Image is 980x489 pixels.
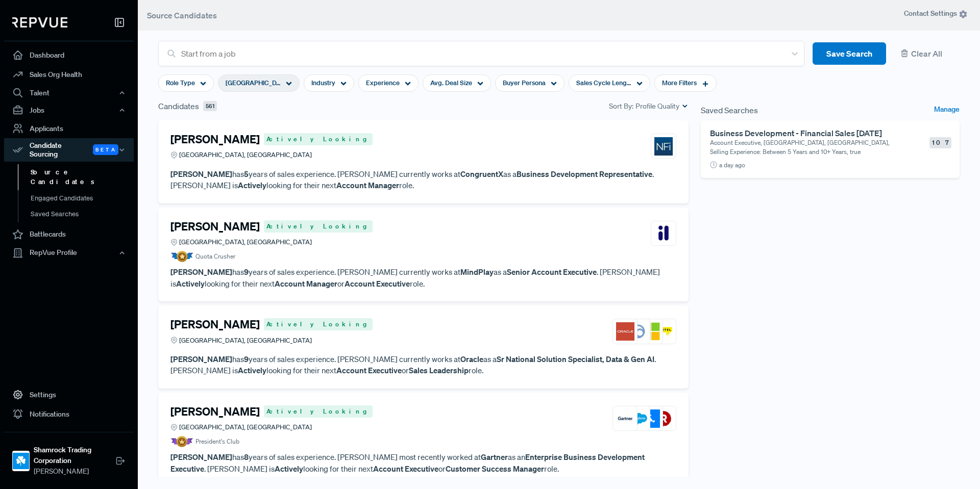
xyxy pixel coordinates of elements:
[642,409,660,428] img: Scorpion
[497,354,654,364] strong: Sr National Solution Specialist, Data & Gen AI
[238,180,266,190] strong: Actively
[701,104,758,116] span: Saved Searches
[244,354,249,364] strong: 9
[18,164,148,190] a: Source Candidates
[195,437,239,446] span: President's Club
[34,466,115,477] span: [PERSON_NAME]
[345,278,410,289] strong: Account Executive
[366,78,400,88] span: Experience
[4,45,134,65] a: Dashboard
[170,169,232,179] strong: [PERSON_NAME]
[244,267,249,277] strong: 9
[616,322,634,341] img: Oracle
[503,78,546,88] span: Buyer Persona
[373,464,438,474] strong: Account Executive
[460,267,494,277] strong: MindPlay
[275,464,303,474] strong: Actively
[170,133,260,146] h4: [PERSON_NAME]
[460,354,483,364] strong: Oracle
[179,336,312,345] span: [GEOGRAPHIC_DATA], [GEOGRAPHIC_DATA]
[179,150,312,160] span: [GEOGRAPHIC_DATA], [GEOGRAPHIC_DATA]
[710,128,919,138] h6: Business Development - Financial Sales [DATE]
[629,409,647,428] img: Salesforce
[4,404,134,424] a: Notifications
[576,78,631,88] span: Sales Cycle Length
[179,237,312,247] span: [GEOGRAPHIC_DATA], [GEOGRAPHIC_DATA]
[4,138,134,162] div: Candidate Sourcing
[170,452,645,474] strong: Enterprise Business Development Executive
[275,278,337,289] strong: Account Manager
[93,144,118,155] span: Beta
[481,452,508,462] strong: Gartner
[4,138,134,162] button: Candidate Sourcing Beta
[336,180,399,190] strong: Account Manager
[18,206,148,222] a: Saved Searches
[654,224,673,242] img: Imagine Learning
[170,318,260,331] h4: [PERSON_NAME]
[311,78,335,88] span: Industry
[170,168,676,191] p: has years of sales experience. [PERSON_NAME] currently works at as a . [PERSON_NAME] is looking f...
[170,251,193,262] img: Quota Badge
[654,409,673,428] img: Redwood Logistics
[642,322,660,341] img: Microsoft
[460,169,503,179] strong: CongruentX
[507,267,597,277] strong: Senior Account Executive
[4,65,134,84] a: Sales Org Health
[244,452,249,462] strong: 8
[4,119,134,138] a: Applicants
[517,169,652,179] strong: Business Development Representative
[4,84,134,101] button: Talent
[894,42,960,65] button: Clear All
[170,436,193,447] img: President Badge
[34,445,115,466] strong: Shamrock Trading Corporation
[813,42,886,65] button: Save Search
[4,101,134,119] button: Jobs
[710,138,898,157] p: Account Executive, [GEOGRAPHIC_DATA], [GEOGRAPHIC_DATA], Selling Experience: Between 5 Years and ...
[238,365,266,375] strong: Actively
[179,422,312,432] span: [GEOGRAPHIC_DATA], [GEOGRAPHIC_DATA]
[170,354,232,364] strong: [PERSON_NAME]
[609,101,689,112] div: Sort By:
[629,322,647,341] img: Brivo
[170,452,232,462] strong: [PERSON_NAME]
[719,161,745,170] span: a day ago
[336,365,402,375] strong: Account Executive
[12,17,67,28] img: RepVue
[195,252,235,261] span: Quota Crusher
[446,464,544,474] strong: Customer Success Manager
[170,405,260,418] h4: [PERSON_NAME]
[166,78,195,88] span: Role Type
[170,267,232,277] strong: [PERSON_NAME]
[13,453,29,469] img: Shamrock Trading Corporation
[654,322,673,341] img: Mintel Group Ltd
[929,137,951,148] span: 107
[264,220,373,233] span: Actively Looking
[264,318,373,330] span: Actively Looking
[430,78,472,88] span: Avg. Deal Size
[158,100,199,112] span: Candidates
[203,101,217,112] span: 561
[170,451,676,474] p: has years of sales experience. [PERSON_NAME] most recently worked at as an . [PERSON_NAME] is loo...
[244,169,249,179] strong: 5
[616,409,634,428] img: Gartner
[170,353,676,376] p: has years of sales experience. [PERSON_NAME] currently works at as a . [PERSON_NAME] is looking f...
[176,278,205,289] strong: Actively
[147,10,217,20] span: Source Candidates
[170,266,676,289] p: has years of sales experience. [PERSON_NAME] currently works at as a . [PERSON_NAME] is looking f...
[409,365,469,375] strong: Sales Leadership
[264,405,373,418] span: Actively Looking
[635,101,679,112] span: Profile Quality
[18,190,148,207] a: Engaged Candidates
[662,78,697,88] span: More Filters
[934,104,960,116] a: Manage
[170,220,260,233] h4: [PERSON_NAME]
[654,137,673,156] img: Nigel Frank International
[4,244,134,262] button: RepVue Profile
[4,385,134,404] a: Settings
[4,225,134,244] a: Battlecards
[226,78,281,88] span: [GEOGRAPHIC_DATA], [GEOGRAPHIC_DATA]
[4,432,134,481] a: Shamrock Trading CorporationShamrock Trading Corporation[PERSON_NAME]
